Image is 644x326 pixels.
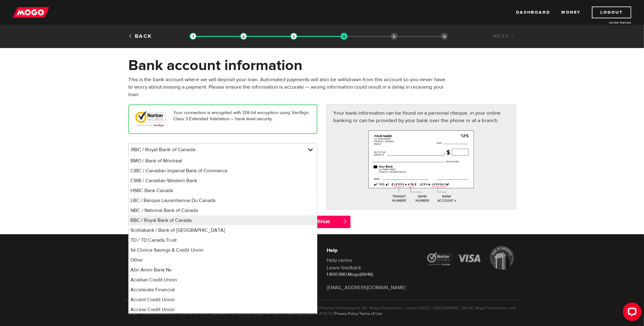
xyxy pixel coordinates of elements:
[129,205,317,215] li: NBC / National Bank of Canada
[129,295,317,305] li: Accent Credit Union
[290,33,297,40] img: transparent-188c492fd9eaac0f573672f40bb141c2.gif
[128,76,450,98] p: This is the bank account where we will deposit your loan. Automated payments will also be withdra...
[129,225,317,235] li: Scotiabank / Bank of [GEOGRAPHIC_DATA]
[368,130,474,203] img: paycheck-large-7c426558fe069eeec9f9d0ad74ba3ec2.png
[129,235,317,245] li: TD / TD Canada Trust
[129,265,317,275] li: Abn Amro Bank Nv
[13,7,49,18] img: mogo_logo-11ee424be714fa7cbb0f0f49df9e16ec.png
[493,33,516,40] a: Next
[327,265,361,271] a: Leave feedback
[128,57,516,73] h1: Bank account information
[327,247,417,254] h6: Help
[129,245,317,255] li: 1st Choice Savings & Credit Union
[135,110,311,122] p: Your connection is encrypted with 128-bit encryption using VeriSign Class 3 Extended Validation –...
[327,284,406,291] a: [EMAIL_ADDRESS][DOMAIN_NAME]
[334,311,358,316] a: Privacy Policy
[585,20,631,25] a: Lender licences
[190,33,196,40] img: transparent-188c492fd9eaac0f573672f40bb141c2.gif
[129,215,317,225] li: RBC / Royal Bank of Canada
[343,219,348,224] span: 
[128,305,516,316] p: ©2025 Mogo Finance Technology Inc. All rights reserved. Mogo and the Mogo designs are trademarks ...
[129,186,317,196] li: HSBC Bank Canada
[327,257,352,263] a: Help centre
[129,255,317,265] li: Other
[618,300,644,326] iframe: LiveChat chat widget
[426,246,516,270] img: legal-icons-92a2ffecb4d32d839781d1b4e4802d7b.png
[516,7,550,18] a: Dashboard
[561,7,581,18] a: Money
[333,109,509,124] p: Your bank information can be found on a personal cheque, in your online banking or can be provide...
[293,216,350,228] input: Continue
[327,271,417,278] p: 1.800.980.Mogo(6646)
[129,305,317,315] li: Access Credit Union
[129,275,317,285] li: Acadian Credit Union
[128,33,152,40] a: Back
[359,311,382,316] a: Terms of Use
[129,196,317,205] li: LBC / Banque Laurentienne Du Canada
[129,166,317,176] li: CIBC / Canadian Imperial Bank of Commerce
[592,7,631,18] a: Logout
[240,33,247,40] img: transparent-188c492fd9eaac0f573672f40bb141c2.gif
[341,33,347,40] img: transparent-188c492fd9eaac0f573672f40bb141c2.gif
[129,176,317,186] li: CWB / Canadian Western Bank
[129,156,317,166] li: BMO / Bank of Montreal
[129,285,317,295] li: Accelerate Financial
